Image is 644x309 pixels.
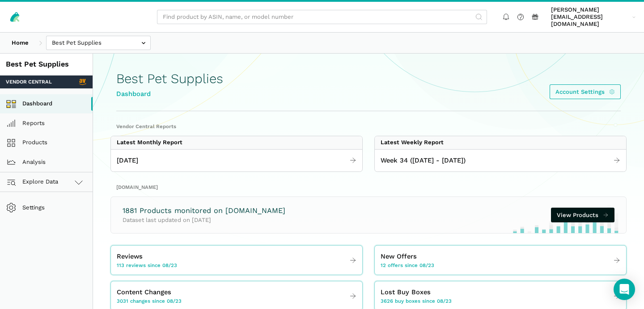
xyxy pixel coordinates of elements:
[117,139,182,146] div: Latest Monthly Report
[550,84,621,99] a: Account Settings
[116,184,621,191] h2: [DOMAIN_NAME]
[557,211,598,220] span: View Products
[381,287,431,297] span: Lost Buy Boxes
[381,139,444,146] div: Latest Weekly Report
[381,155,466,166] span: Week 34 ([DATE] - [DATE])
[117,297,182,305] span: 3031 changes since 08/23
[123,216,285,225] p: Dataset last updated on [DATE]
[381,297,452,305] span: 3626 buy boxes since 08/23
[375,249,626,272] a: New Offers 12 offers since 08/23
[551,6,629,28] span: [PERSON_NAME][EMAIL_ADDRESS][DOMAIN_NAME]
[6,78,52,85] span: Vendor Central
[117,155,138,166] span: [DATE]
[117,251,143,262] span: Reviews
[111,153,362,169] a: [DATE]
[117,262,177,269] span: 113 reviews since 08/23
[381,262,434,269] span: 12 offers since 08/23
[9,177,59,188] span: Explore Data
[375,153,626,169] a: Week 34 ([DATE] - [DATE])
[157,10,487,25] input: Find product by ASIN, name, or model number
[117,287,171,297] span: Content Changes
[614,279,635,300] div: Open Intercom Messenger
[116,89,223,99] div: Dashboard
[6,59,87,70] div: Best Pet Supplies
[548,5,639,29] a: [PERSON_NAME][EMAIL_ADDRESS][DOMAIN_NAME]
[111,284,362,308] a: Content Changes 3031 changes since 08/23
[123,206,285,216] h3: 1881 Products monitored on [DOMAIN_NAME]
[46,36,151,50] input: Best Pet Supplies
[551,208,614,222] a: View Products
[116,71,223,86] h1: Best Pet Supplies
[375,284,626,308] a: Lost Buy Boxes 3626 buy boxes since 08/23
[111,249,362,272] a: Reviews 113 reviews since 08/23
[381,251,417,262] span: New Offers
[6,36,34,50] a: Home
[116,123,621,130] h2: Vendor Central Reports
